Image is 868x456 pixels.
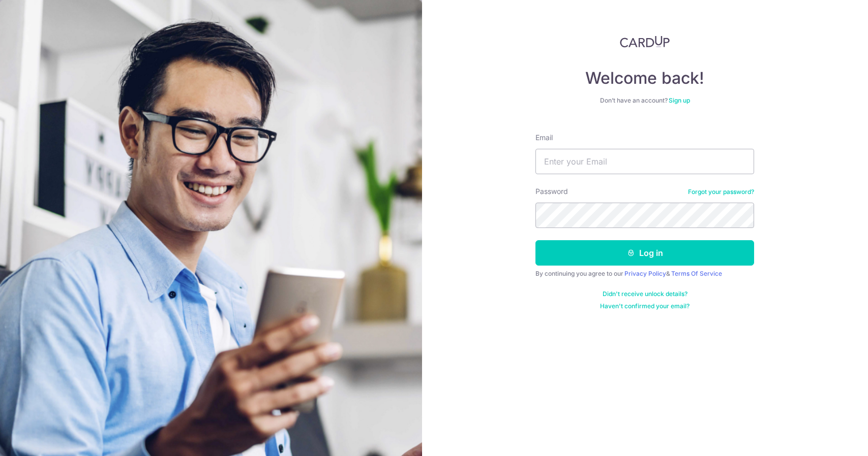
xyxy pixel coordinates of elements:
[624,270,666,277] a: Privacy Policy
[535,270,754,278] div: By continuing you agree to our &
[535,186,568,197] label: Password
[535,96,754,105] div: Don’t have an account?
[688,188,754,196] a: Forgot your password?
[669,96,690,104] a: Sign up
[535,133,553,143] label: Email
[600,302,690,310] a: Haven't confirmed your email?
[620,36,670,48] img: CardUp Logo
[535,68,754,88] h4: Welcome back!
[671,270,722,277] a: Terms Of Service
[535,149,754,174] input: Enter your Email
[535,240,754,266] button: Log in
[603,290,687,298] a: Didn't receive unlock details?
